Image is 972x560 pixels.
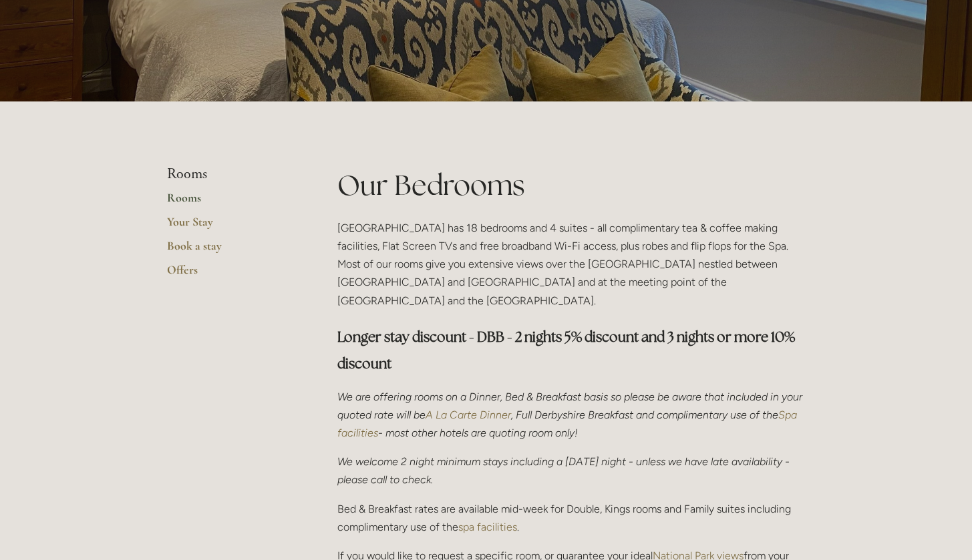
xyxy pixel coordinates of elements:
a: Offers [167,262,295,286]
a: A La Carte Dinner [426,408,511,421]
a: Rooms [167,190,295,214]
p: Bed & Breakfast rates are available mid-week for Double, Kings rooms and Family suites including ... [337,500,806,536]
a: Book a stay [167,238,295,262]
a: Your Stay [167,214,295,238]
em: We are offering rooms on a Dinner, Bed & Breakfast basis so please be aware that included in your... [337,390,805,421]
em: We welcome 2 night minimum stays including a [DATE] night - unless we have late availability - pl... [337,455,792,486]
em: - most other hotels are quoting room only! [378,427,578,439]
a: spa facilities [458,521,517,533]
h1: Our Bedrooms [337,166,806,205]
p: [GEOGRAPHIC_DATA] has 18 bedrooms and 4 suites - all complimentary tea & coffee making facilities... [337,219,806,310]
em: , Full Derbyshire Breakfast and complimentary use of the [511,408,778,421]
li: Rooms [167,166,295,183]
strong: Longer stay discount - DBB - 2 nights 5% discount and 3 nights or more 10% discount [337,328,798,372]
